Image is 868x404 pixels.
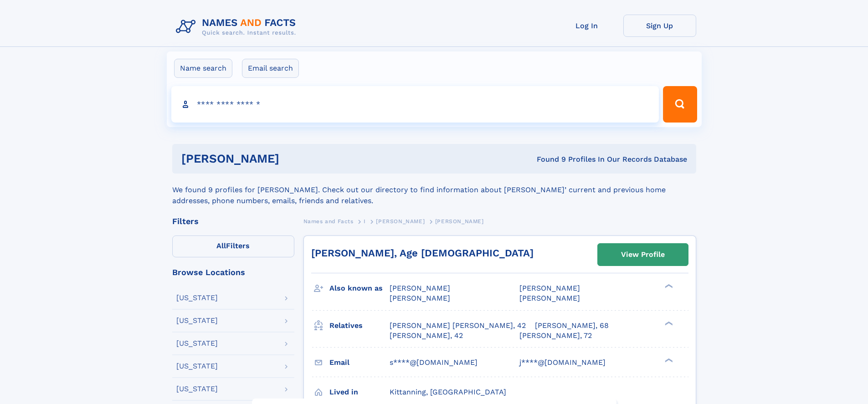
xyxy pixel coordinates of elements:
[364,215,366,227] a: I
[550,15,623,37] a: Log In
[303,215,354,227] a: Names and Facts
[171,86,659,123] input: search input
[519,294,580,302] span: [PERSON_NAME]
[172,15,303,39] img: Logo Names and Facts
[311,247,534,259] a: [PERSON_NAME], Age [DEMOGRAPHIC_DATA]
[329,281,390,296] h3: Also known as
[390,294,450,302] span: [PERSON_NAME]
[329,384,390,400] h3: Lived in
[176,385,218,393] div: [US_STATE]
[329,355,390,370] h3: Email
[216,241,226,250] span: All
[176,317,218,324] div: [US_STATE]
[519,331,592,341] a: [PERSON_NAME], 72
[390,284,450,292] span: [PERSON_NAME]
[376,218,425,225] span: [PERSON_NAME]
[663,320,673,326] div: ❯
[176,363,218,370] div: [US_STATE]
[364,218,366,225] span: I
[390,331,463,341] a: [PERSON_NAME], 42
[329,318,390,333] h3: Relatives
[174,59,232,78] label: Name search
[663,86,697,123] button: Search Button
[172,235,294,257] label: Filters
[176,294,218,302] div: [US_STATE]
[519,284,580,292] span: [PERSON_NAME]
[408,154,687,164] div: Found 9 Profiles In Our Records Database
[172,268,294,276] div: Browse Locations
[435,218,484,225] span: [PERSON_NAME]
[535,321,609,331] a: [PERSON_NAME], 68
[390,321,526,331] a: [PERSON_NAME] [PERSON_NAME], 42
[181,153,408,164] h1: [PERSON_NAME]
[390,388,506,396] span: Kittanning, [GEOGRAPHIC_DATA]
[621,244,665,265] div: View Profile
[623,15,696,37] a: Sign Up
[172,174,696,206] div: We found 9 profiles for [PERSON_NAME]. Check out our directory to find information about [PERSON_...
[176,340,218,347] div: [US_STATE]
[598,244,688,266] a: View Profile
[376,215,425,227] a: [PERSON_NAME]
[663,357,673,363] div: ❯
[242,59,299,78] label: Email search
[172,217,294,225] div: Filters
[663,283,673,289] div: ❯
